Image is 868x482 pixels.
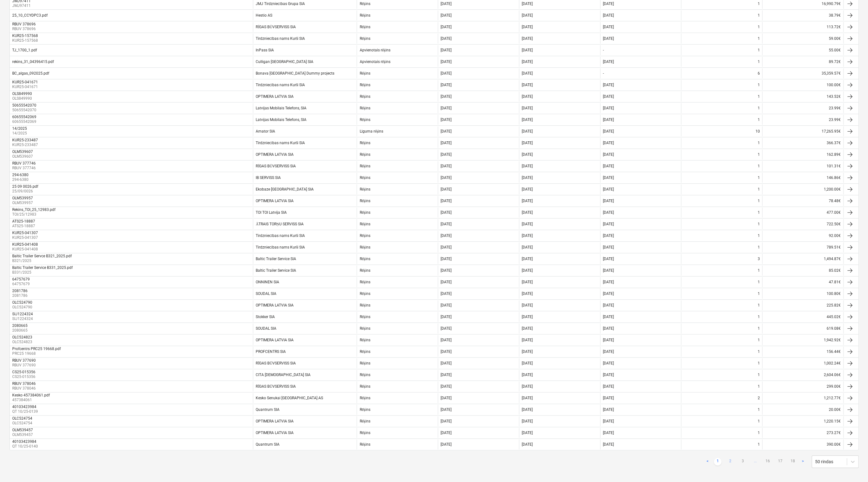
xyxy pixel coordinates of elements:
[762,242,843,252] div: 789.51€
[441,326,452,331] div: [DATE]
[762,358,843,368] div: 1,002.24€
[441,303,452,307] div: [DATE]
[12,207,55,212] div: Rekins_TOI_25_12983.pdf
[603,118,614,122] div: [DATE]
[12,293,29,298] p: 2081786
[12,71,49,76] div: BC_algas_092025.pdf
[359,94,370,99] div: Rēķins
[12,126,27,131] div: 14/2025
[12,339,34,345] p: OLC524823
[441,210,452,215] div: [DATE]
[441,280,452,284] div: [DATE]
[12,200,34,206] p: OLM539957
[256,291,276,296] div: SOUDAL SIA
[603,315,614,319] div: [DATE]
[522,303,533,307] div: [DATE]
[441,129,452,134] div: [DATE]
[359,13,370,18] div: Rēķins
[441,291,452,296] div: [DATE]
[603,338,614,342] div: [DATE]
[762,428,843,438] div: 273.27€
[359,315,370,319] div: Rēķins
[762,22,843,32] div: 113.72€
[757,222,760,226] div: 1
[603,48,604,52] div: -
[256,187,314,191] div: Ekobaze [GEOGRAPHIC_DATA] SIA
[757,361,760,365] div: 1
[762,138,843,148] div: 366.37€
[441,83,452,87] div: [DATE]
[603,71,604,76] div: -
[256,268,296,273] div: Baltic Trailer Service SIA
[757,315,760,319] div: 1
[256,48,274,52] div: InPass SIA
[359,257,370,261] div: Rēķins
[762,254,843,264] div: 1,494.87€
[12,60,54,64] div: rekins_31_04396415.pdf
[762,370,843,380] div: 2,604.06€
[441,118,452,122] div: [DATE]
[757,164,760,168] div: 1
[12,154,34,159] p: OLM539607
[522,141,533,145] div: [DATE]
[762,149,843,160] div: 162.89€
[757,25,760,29] div: 1
[762,381,843,391] div: 299.00€
[256,280,279,284] div: ONNINEN SIA
[256,257,296,261] div: Baltic Trailer Service SIA
[359,118,370,122] div: Rēķins
[359,245,370,250] div: Rēķins
[12,131,28,136] p: 14/2025
[837,452,868,482] iframe: Chat Widget
[12,247,39,252] p: KUR25-041408
[359,361,370,366] div: Rēķins
[441,338,452,342] div: [DATE]
[522,187,533,191] div: [DATE]
[441,2,452,6] div: [DATE]
[762,10,843,20] div: 38.79€
[603,94,614,99] div: [DATE]
[441,222,452,226] div: [DATE]
[441,60,452,64] div: [DATE]
[522,315,533,319] div: [DATE]
[441,199,452,203] div: [DATE]
[359,326,370,331] div: Rēķins
[359,233,370,238] div: Rēķins
[522,268,533,273] div: [DATE]
[359,280,370,285] div: Rēķins
[12,223,36,229] p: ATS25-18887
[603,36,614,41] div: [DATE]
[256,25,296,29] div: RĪGAS BŪVSERVISS SIA
[441,349,452,354] div: [DATE]
[256,36,305,41] div: Tirdzniecības nams Kurši SIA
[359,291,370,296] div: Rēķins
[12,142,39,148] p: KUR25-233487
[441,176,452,180] div: [DATE]
[603,164,614,168] div: [DATE]
[359,71,370,76] div: Rēķins
[522,280,533,284] div: [DATE]
[603,210,614,215] div: [DATE]
[12,351,62,356] p: PRC25 19668
[441,315,452,319] div: [DATE]
[603,187,614,191] div: [DATE]
[441,25,452,29] div: [DATE]
[757,303,760,307] div: 1
[757,60,760,64] div: 1
[755,129,760,134] div: 10
[441,268,452,273] div: [DATE]
[12,103,36,107] div: 50655542070
[12,316,34,322] p: SIJ1224324
[762,323,843,333] div: 619.08€
[12,270,74,275] p: B331/2025
[359,349,370,354] div: Rēķins
[522,199,533,203] div: [DATE]
[441,48,452,52] div: [DATE]
[522,338,533,342] div: [DATE]
[522,291,533,296] div: [DATE]
[256,199,294,203] div: OPTIMERA LATVIA SIA
[12,184,38,189] div: 25 09 0026.pdf
[12,161,36,165] div: RBUV 377746
[762,207,843,217] div: 477.00€
[256,361,296,366] div: RĪGAS BŪVSERVISS SIA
